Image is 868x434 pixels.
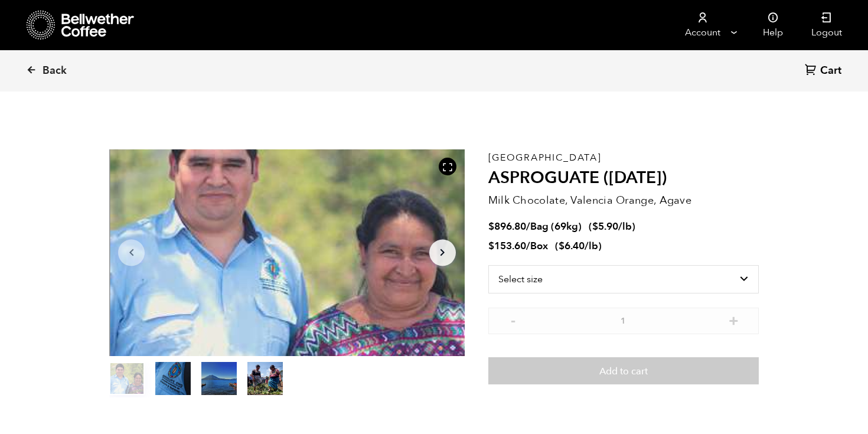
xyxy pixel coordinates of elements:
[530,220,582,233] span: Bag (69kg)
[559,239,585,253] bdi: 6.40
[506,314,521,325] button: -
[805,63,844,79] a: Cart
[488,168,759,188] h2: ASPROGUATE ([DATE])
[526,239,530,253] span: /
[618,220,632,233] span: /lb
[820,64,841,78] span: Cart
[43,64,67,78] span: Back
[592,220,598,233] span: $
[488,239,526,253] bdi: 153.60
[555,239,602,253] span: ( )
[488,239,494,253] span: $
[585,239,598,253] span: /lb
[726,314,741,325] button: +
[488,357,759,384] button: Add to cart
[592,220,618,233] bdi: 5.90
[526,220,530,233] span: /
[589,220,635,233] span: ( )
[488,192,759,208] p: Milk Chocolate, Valencia Orange, Agave
[488,220,526,233] bdi: 896.80
[559,239,564,253] span: $
[488,220,494,233] span: $
[530,239,548,253] span: Box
